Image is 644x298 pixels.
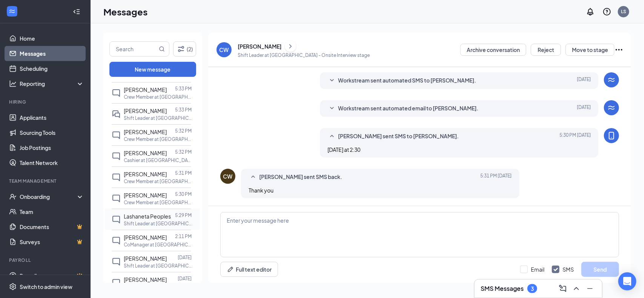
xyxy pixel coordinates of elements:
[327,132,337,141] svg: SmallChevronUp
[20,110,84,125] a: Applicants
[338,76,476,85] span: Workstream sent automated SMS to [PERSON_NAME].
[124,276,167,283] span: [PERSON_NAME]
[227,266,234,273] svg: Pen
[175,170,192,176] p: 5:31 PM
[238,43,281,50] div: [PERSON_NAME]
[238,52,370,58] p: Shift Leader at [GEOGRAPHIC_DATA] - Onsite Interview stage
[20,140,84,155] a: Job Postings
[124,136,192,142] p: Crew Member at [GEOGRAPHIC_DATA]
[223,173,233,180] div: CW
[9,80,17,87] svg: Analysis
[577,76,591,85] span: [DATE]
[124,94,192,100] p: Crew Member at [GEOGRAPHIC_DATA]
[586,7,595,16] svg: Notifications
[124,107,167,114] span: [PERSON_NAME]
[112,152,121,161] svg: ChatInactive
[124,157,192,164] p: Cashier at [GEOGRAPHIC_DATA]
[175,128,192,134] p: 5:32 PM
[159,46,165,52] svg: MagnifyingGlass
[175,107,192,113] p: 5:33 PM
[287,42,294,51] svg: ChevronRight
[20,31,84,46] a: Home
[220,262,278,277] button: Full text editorPen
[110,42,157,56] input: Search
[20,61,84,76] a: Scheduling
[285,41,296,52] button: ChevronRight
[103,5,148,18] h1: Messages
[566,44,615,56] button: Move to stage
[220,46,229,53] div: CW
[175,86,192,92] p: 5:33 PM
[20,80,85,87] div: Reporting
[338,104,478,113] span: Workstream sent automated email to [PERSON_NAME].
[558,284,567,293] svg: ComposeMessage
[124,213,171,220] span: Lashaneta Peoples
[557,283,569,295] button: ComposeMessage
[327,76,337,85] svg: SmallChevronDown
[481,284,524,293] h3: SMS Messages
[112,110,121,119] svg: DoubleChat
[112,278,121,287] svg: ChatInactive
[249,187,274,194] span: Thank you
[9,193,17,200] svg: UserCheck
[112,194,121,203] svg: ChatInactive
[175,191,192,197] p: 5:30 PM
[9,99,83,105] div: Hiring
[124,263,192,269] p: Shift Leader at [GEOGRAPHIC_DATA]
[112,257,121,266] svg: ChatInactive
[607,75,616,84] svg: WorkstreamLogo
[20,268,84,283] a: PayrollCrown
[173,41,196,57] button: Filter (2)
[124,115,192,121] p: Shift Leader at [GEOGRAPHIC_DATA]
[124,192,167,199] span: [PERSON_NAME]
[572,284,581,293] svg: ChevronUp
[73,8,80,15] svg: Collapse
[481,173,512,182] span: [DATE] 5:31 PM
[9,178,83,184] div: Team Management
[124,171,167,177] span: [PERSON_NAME]
[112,236,121,245] svg: ChatInactive
[581,262,619,277] button: Send
[124,234,167,241] span: [PERSON_NAME]
[124,128,167,135] span: [PERSON_NAME]
[460,44,526,56] button: Archive conversation
[109,62,196,77] button: New message
[603,7,612,16] svg: QuestionInfo
[8,8,16,15] svg: WorkstreamLogo
[112,131,121,140] svg: ChatInactive
[20,155,84,170] a: Talent Network
[178,275,192,282] p: [DATE]
[577,104,591,113] span: [DATE]
[124,220,192,227] p: Shift Leader at [GEOGRAPHIC_DATA]
[531,44,561,56] button: Reject
[570,283,583,295] button: ChevronUp
[124,150,167,156] span: [PERSON_NAME]
[249,173,258,182] svg: SmallChevronUp
[178,254,192,261] p: [DATE]
[615,45,624,54] svg: Ellipses
[259,173,342,182] span: [PERSON_NAME] sent SMS back.
[338,132,459,141] span: [PERSON_NAME] sent SMS to [PERSON_NAME].
[20,219,84,234] a: DocumentsCrown
[607,131,616,140] svg: MobileSms
[327,104,337,113] svg: SmallChevronDown
[20,234,84,249] a: SurveysCrown
[20,46,84,61] a: Messages
[559,132,591,141] span: [DATE] 5:30 PM
[327,146,360,153] span: [DATE] at 2:30
[20,283,72,290] div: Switch to admin view
[9,257,83,263] div: Payroll
[112,89,121,98] svg: ChatInactive
[618,272,636,290] div: Open Intercom Messenger
[177,44,186,53] svg: Filter
[124,178,192,185] p: Crew Member at [GEOGRAPHIC_DATA]
[20,193,78,200] div: Onboarding
[586,284,595,293] svg: Minimize
[584,283,596,295] button: Minimize
[621,8,626,15] div: LS
[531,286,534,292] div: 3
[175,212,192,219] p: 5:29 PM
[175,149,192,155] p: 5:32 PM
[124,199,192,206] p: Crew Member at [GEOGRAPHIC_DATA]
[175,233,192,240] p: 2:11 PM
